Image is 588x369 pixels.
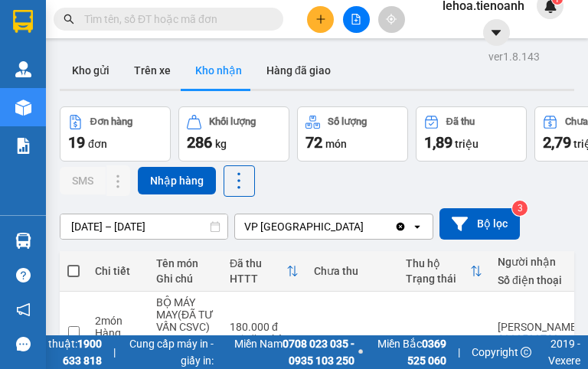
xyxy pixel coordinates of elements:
[416,106,527,162] button: Đã thu1,89 triệu
[398,251,490,292] th: Toggle SortBy
[543,133,571,152] span: 2,79
[489,26,503,40] span: caret-down
[328,116,367,127] div: Số lượng
[13,10,33,33] img: logo-vxr
[90,116,132,127] div: Đơn hàng
[365,219,367,234] input: Selected VP Đà Lạt.
[498,321,580,333] div: C LINH
[178,106,289,162] button: Khối lượng286kg
[378,6,405,33] button: aim
[15,138,31,154] img: solution-icon
[156,296,214,333] div: BỘ MÁY MAY(ĐÃ TƯ VẤN CSVC)
[15,233,31,249] img: warehouse-icon
[367,335,446,369] span: Miền Bắc
[498,256,580,268] div: Người nhận
[138,167,216,194] button: Nhập hàng
[95,327,141,339] div: Hàng thông thường
[343,6,370,33] button: file-add
[386,14,397,24] span: aim
[63,338,102,367] strong: 1900 633 818
[424,133,452,152] span: 1,89
[60,106,171,162] button: Đơn hàng19đơn
[325,138,347,150] span: món
[411,220,423,233] svg: open
[406,273,470,285] div: Trạng thái
[183,52,254,89] button: Kho nhận
[95,265,141,277] div: Chi tiết
[283,338,354,367] strong: 0708 023 035 - 0935 103 250
[16,302,31,317] span: notification
[406,257,470,269] div: Thu hộ
[215,138,227,150] span: kg
[16,337,31,351] span: message
[64,14,74,24] span: search
[187,133,212,152] span: 286
[68,133,85,152] span: 19
[230,333,299,345] div: Tại văn phòng
[358,349,363,355] span: ⚪️
[297,106,408,162] button: Số lượng72món
[121,327,130,339] span: ...
[113,344,116,361] span: |
[156,273,214,285] div: Ghi chú
[305,133,322,152] span: 72
[439,208,520,240] button: Bộ lọc
[230,321,299,333] div: 180.000 đ
[394,220,407,233] svg: Clear value
[307,6,334,33] button: plus
[88,138,107,150] span: đơn
[127,335,214,369] span: Cung cấp máy in - giấy in:
[222,251,306,292] th: Toggle SortBy
[15,61,31,77] img: warehouse-icon
[488,48,540,65] div: ver 1.8.143
[60,52,122,89] button: Kho gửi
[446,116,475,127] div: Đã thu
[15,100,31,116] img: warehouse-icon
[217,335,354,369] span: Miền Nam
[498,274,580,286] div: Số điện thoại
[209,116,256,127] div: Khối lượng
[314,265,390,277] div: Chưa thu
[458,344,460,361] span: |
[95,315,141,327] div: 2 món
[455,138,479,150] span: triệu
[16,268,31,282] span: question-circle
[315,14,326,24] span: plus
[60,214,227,239] input: Select a date range.
[84,11,265,28] input: Tìm tên, số ĐT hoặc mã đơn
[483,19,510,46] button: caret-down
[498,333,559,345] div: 0338599708
[407,338,446,367] strong: 0369 525 060
[351,14,361,24] span: file-add
[230,257,286,269] div: Đã thu
[60,167,106,194] button: SMS
[254,52,343,89] button: Hàng đã giao
[244,219,364,234] div: VP [GEOGRAPHIC_DATA]
[512,201,528,216] sup: 3
[122,52,183,89] button: Trên xe
[230,273,286,285] div: HTTT
[156,257,214,269] div: Tên món
[521,347,531,358] span: copyright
